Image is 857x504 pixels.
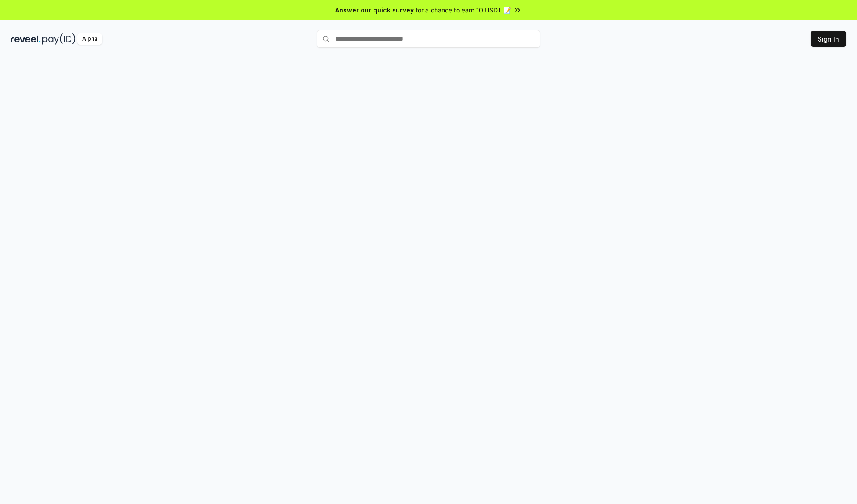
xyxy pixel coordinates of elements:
div: Alpha [77,33,102,45]
button: Sign In [811,31,846,47]
img: reveel_dark [11,33,41,45]
span: for a chance to earn 10 USDT 📝 [416,5,511,15]
span: Answer our quick survey [335,5,414,15]
img: pay_id [42,33,75,45]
